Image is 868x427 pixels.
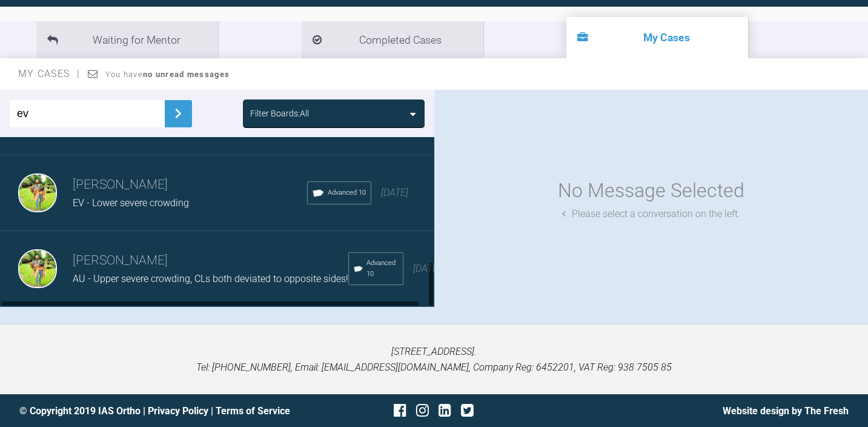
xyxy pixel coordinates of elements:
[381,187,408,198] span: [DATE]
[216,405,290,417] a: Terms of Service
[73,250,348,271] h3: [PERSON_NAME]
[18,173,57,212] img: Dipak Parmar
[148,405,208,417] a: Privacy Policy
[36,21,218,58] li: Waiting for Mentor
[558,175,744,206] div: No Message Selected
[18,249,57,288] img: Dipak Parmar
[19,403,296,419] div: © Copyright 2019 IAS Ortho | |
[73,197,189,209] span: EV - Lower severe crowding
[18,68,81,79] span: My Cases
[168,104,188,123] img: chevronRight.28bd32b0.svg
[250,107,309,120] div: Filter Boards: All
[105,70,230,79] span: You have
[723,405,849,417] a: Website design by The Fresh
[143,70,230,79] strong: no unread messages
[73,273,348,284] span: AU - Upper severe crowding, CLs both deviated to opposite sides!
[73,175,307,195] h3: [PERSON_NAME]
[19,344,849,375] p: [STREET_ADDRESS]. Tel: [PHONE_NUMBER], Email: [EMAIL_ADDRESS][DOMAIN_NAME], Company Reg: 6452201,...
[413,263,440,274] span: [DATE]
[566,17,748,58] li: My Cases
[562,206,740,222] div: Please select a conversation on the left.
[328,187,366,198] span: Advanced 10
[366,258,398,280] span: Advanced 10
[302,21,483,58] li: Completed Cases
[10,100,165,127] input: Enter Case ID or Title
